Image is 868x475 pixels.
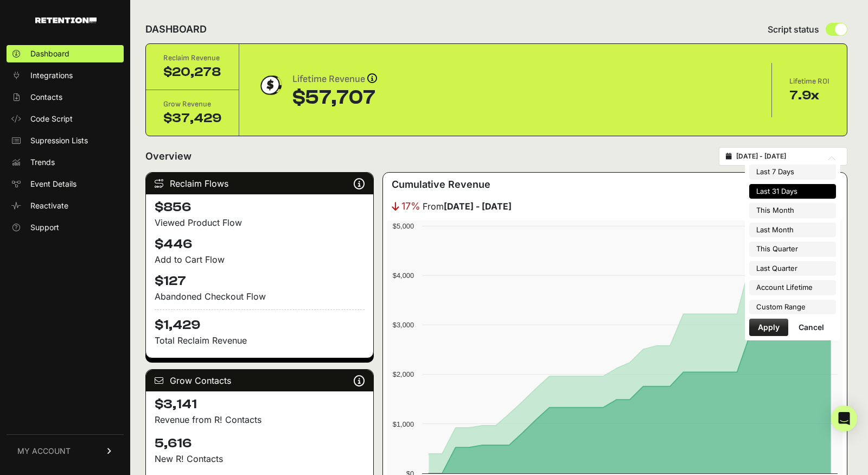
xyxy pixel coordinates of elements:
[155,452,365,465] p: New R! Contacts
[444,201,512,212] strong: [DATE] - [DATE]
[155,396,365,413] h4: $3,141
[749,184,836,199] li: Last 31 Days
[749,203,836,218] li: This Month
[7,132,124,149] a: Supression Lists
[30,48,69,59] span: Dashboard
[17,446,71,457] span: MY ACCOUNT
[145,149,192,164] h2: Overview
[789,76,829,87] div: Lifetime ROI
[749,280,836,295] li: Account Lifetime
[749,164,836,180] li: Last 7 Days
[30,222,59,233] span: Support
[749,300,836,315] li: Custom Range
[831,406,857,432] div: Open Intercom Messenger
[749,319,788,336] button: Apply
[292,72,377,87] div: Lifetime Revenue
[30,157,55,168] span: Trends
[163,64,221,81] div: $20,278
[423,200,512,213] span: From
[392,177,490,192] h3: Cumulative Revenue
[749,223,836,238] li: Last Month
[155,199,365,216] h4: $856
[749,242,836,257] li: This Quarter
[7,197,124,214] a: Reactivate
[768,23,819,36] span: Script status
[155,290,365,303] div: Abandoned Checkout Flow
[7,154,124,171] a: Trends
[155,435,365,452] h4: 5,616
[146,370,373,391] div: Grow Contacts
[30,200,68,211] span: Reactivate
[7,219,124,236] a: Support
[155,413,365,426] p: Revenue from R! Contacts
[7,434,124,467] a: MY ACCOUNT
[30,135,88,146] span: Supression Lists
[30,70,73,81] span: Integrations
[146,173,373,194] div: Reclaim Flows
[30,179,76,189] span: Event Details
[292,87,377,109] div: $57,707
[155,309,365,334] h4: $1,429
[163,53,221,64] div: Reclaim Revenue
[7,175,124,193] a: Event Details
[7,45,124,62] a: Dashboard
[155,273,365,290] h4: $127
[155,236,365,253] h4: $446
[163,99,221,110] div: Grow Revenue
[401,199,420,214] span: 17%
[35,17,97,23] img: Retention.com
[393,420,414,428] text: $1,000
[393,370,414,378] text: $2,000
[30,92,62,103] span: Contacts
[163,110,221,127] div: $37,429
[749,261,836,276] li: Last Quarter
[7,88,124,106] a: Contacts
[790,319,833,336] button: Cancel
[155,216,365,229] div: Viewed Product Flow
[7,67,124,84] a: Integrations
[7,110,124,128] a: Code Script
[30,113,73,124] span: Code Script
[145,22,207,37] h2: DASHBOARD
[393,321,414,329] text: $3,000
[393,222,414,230] text: $5,000
[789,87,829,104] div: 7.9x
[155,334,365,347] p: Total Reclaim Revenue
[257,72,284,99] img: dollar-coin-05c43ed7efb7bc0c12610022525b4bbbb207c7efeef5aecc26f025e68dcafac9.png
[155,253,365,266] div: Add to Cart Flow
[393,271,414,280] text: $4,000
